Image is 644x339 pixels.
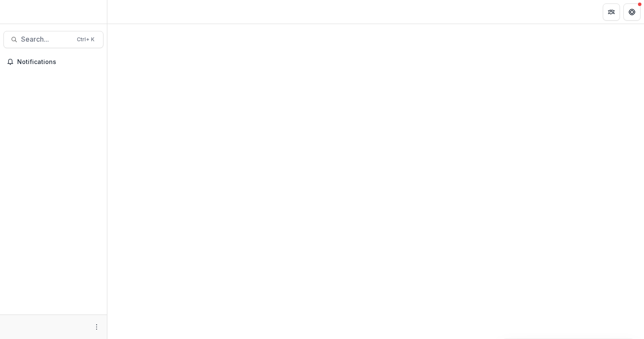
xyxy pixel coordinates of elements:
button: Notifications [3,55,103,69]
nav: breadcrumb [111,6,147,18]
button: Partners [603,3,620,21]
div: Ctrl + K [75,35,96,44]
button: Get Help [623,3,641,21]
span: Search... [21,35,72,43]
button: Search... [3,31,103,48]
span: Notifications [17,58,100,66]
button: More [91,322,102,332]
